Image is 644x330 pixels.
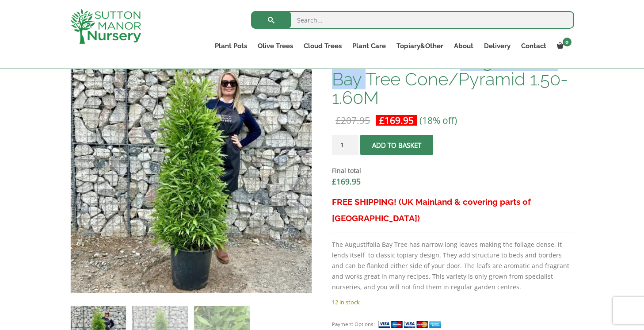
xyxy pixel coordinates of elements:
a: Olive Trees [252,40,298,52]
dt: Final total [332,165,574,176]
h1: Laurus nobilis – Angustifolia Bay Tree Cone/Pyramid 1.50-1.60M [332,51,574,107]
a: About [449,40,479,52]
a: Contact [516,40,552,52]
a: 0 [552,40,574,52]
a: Delivery [479,40,516,52]
bdi: 207.95 [335,114,370,127]
span: (18% off) [419,114,457,127]
span: £ [332,176,336,187]
button: Add to basket [360,135,433,155]
p: The Augustifolia Bay Tree has narrow long leaves making the foliage dense, it lends itself to cla... [332,239,574,292]
small: Payment Options: [332,321,375,327]
bdi: 169.95 [332,176,361,187]
span: £ [379,114,385,127]
input: Product quantity [332,135,358,155]
h3: FREE SHIPPING! (UK Mainland & covering parts of [GEOGRAPHIC_DATA]) [332,194,574,226]
a: Cloud Trees [298,40,347,52]
a: Plant Pots [210,40,252,52]
span: £ [335,114,341,127]
img: logo [70,9,141,44]
bdi: 169.95 [379,114,414,127]
input: Search... [251,11,574,29]
a: Plant Care [347,40,391,52]
img: payment supported [378,320,444,329]
span: 0 [563,38,572,46]
a: Topiary&Other [391,40,449,52]
p: 12 in stock [332,297,574,307]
